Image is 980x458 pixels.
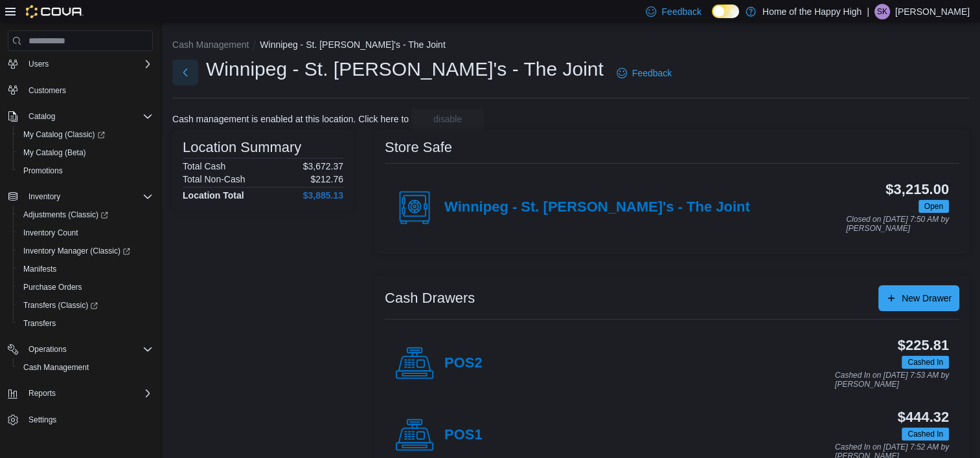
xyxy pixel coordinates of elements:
[18,207,113,223] a: Adjustments (Classic)
[902,292,952,305] span: New Drawer
[898,409,949,425] h3: $444.32
[918,200,949,213] span: Open
[23,282,82,292] span: Purchase Orders
[23,83,71,98] a: Customers
[3,384,158,402] button: Reports
[385,140,452,155] h3: Store Safe
[874,4,890,19] div: Sukhleen Kaur
[183,174,245,184] h6: Total Non-Cash
[23,56,153,72] span: Users
[18,127,153,142] span: My Catalog (Classic)
[18,279,153,295] span: Purchase Orders
[23,411,153,428] span: Settings
[23,189,153,204] span: Inventory
[172,39,249,50] button: Cash Management
[28,388,56,398] span: Reports
[661,5,701,18] span: Feedback
[878,285,959,311] button: New Drawer
[172,114,409,124] p: Cash management is enabled at this location. Click here to
[902,428,949,441] span: Cashed In
[303,161,343,171] p: $3,672.37
[13,162,158,180] button: Promotions
[867,4,869,19] p: |
[23,386,61,401] button: Reports
[18,163,153,179] span: Promotions
[3,107,158,125] button: Catalog
[23,109,153,124] span: Catalog
[13,224,158,242] button: Inventory Count
[433,113,462,125] span: disable
[13,278,158,296] button: Purchase Orders
[13,206,158,224] a: Adjustments (Classic)
[13,125,158,144] a: My Catalog (Classic)
[23,82,153,98] span: Customers
[907,428,943,440] span: Cashed In
[28,415,56,425] span: Settings
[13,296,158,314] a: Transfers (Classic)
[907,356,943,368] span: Cashed In
[206,56,604,82] h1: Winnipeg - St. [PERSON_NAME]'s - The Joint
[23,386,153,401] span: Reports
[18,261,153,277] span: Manifests
[26,5,84,18] img: Cova
[23,147,86,158] span: My Catalog (Beta)
[877,4,887,19] span: SK
[23,342,72,357] button: Operations
[23,166,63,176] span: Promotions
[28,59,49,69] span: Users
[18,316,153,331] span: Transfers
[18,316,61,331] a: Transfers
[18,261,62,277] a: Manifests
[183,190,244,201] h4: Location Total
[18,298,153,313] span: Transfers (Classic)
[18,243,153,259] span: Inventory Manager (Classic)
[28,191,60,202] span: Inventory
[172,60,198,85] button: Next
[303,190,343,201] h4: $3,885.13
[18,243,135,259] a: Inventory Manager (Classic)
[632,67,672,80] span: Feedback
[23,342,153,357] span: Operations
[23,56,54,72] button: Users
[846,215,949,233] p: Closed on [DATE] 7:50 AM by [PERSON_NAME]
[23,189,65,204] button: Inventory
[898,338,949,353] h3: $225.81
[13,144,158,162] button: My Catalog (Beta)
[924,201,943,212] span: Open
[3,410,158,429] button: Settings
[260,39,445,50] button: Winnipeg - St. [PERSON_NAME]'s - The Joint
[3,55,158,73] button: Users
[23,210,108,220] span: Adjustments (Classic)
[13,260,158,278] button: Manifests
[18,225,153,241] span: Inventory Count
[444,427,483,444] h4: POS1
[18,225,84,241] a: Inventory Count
[23,362,89,373] span: Cash Management
[13,314,158,333] button: Transfers
[385,290,475,306] h3: Cash Drawers
[18,360,94,375] a: Cash Management
[23,264,56,274] span: Manifests
[172,38,970,54] nav: An example of EuiBreadcrumbs
[895,4,970,19] p: [PERSON_NAME]
[712,5,739,18] input: Dark Mode
[18,145,153,160] span: My Catalog (Beta)
[310,174,343,184] p: $212.76
[183,161,225,171] h6: Total Cash
[28,344,67,354] span: Operations
[902,356,949,369] span: Cashed In
[23,300,98,311] span: Transfers (Classic)
[23,246,130,256] span: Inventory Manager (Classic)
[444,199,750,216] h4: Winnipeg - St. [PERSON_NAME]'s - The Joint
[3,340,158,358] button: Operations
[18,127,110,142] a: My Catalog (Classic)
[18,360,153,375] span: Cash Management
[23,318,56,329] span: Transfers
[23,412,62,428] a: Settings
[3,81,158,100] button: Customers
[18,279,87,295] a: Purchase Orders
[18,207,153,223] span: Adjustments (Classic)
[18,298,103,313] a: Transfers (Classic)
[18,163,68,179] a: Promotions
[835,371,949,389] p: Cashed In on [DATE] 7:53 AM by [PERSON_NAME]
